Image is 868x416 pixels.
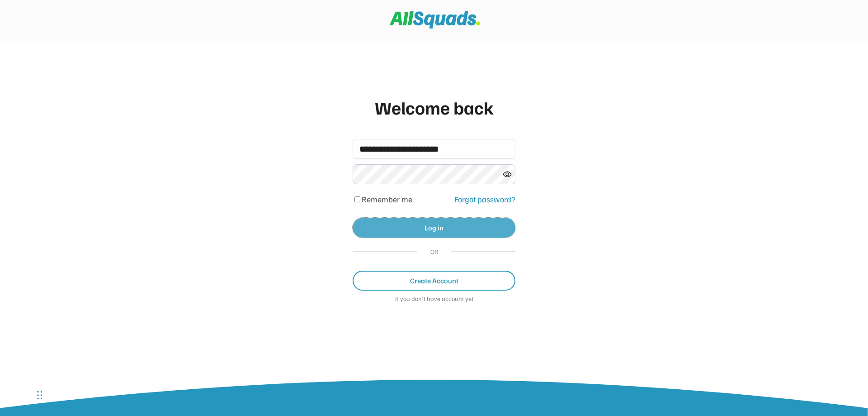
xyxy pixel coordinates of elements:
div: Welcome back [353,94,515,121]
button: Log in [353,218,515,238]
div: OR [426,247,442,256]
label: Remember me [362,194,412,204]
img: Squad%20Logo.svg [390,11,480,29]
div: If you don't have account yet [353,295,515,304]
button: Create Account [353,271,515,291]
div: Forgot password? [454,193,515,206]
